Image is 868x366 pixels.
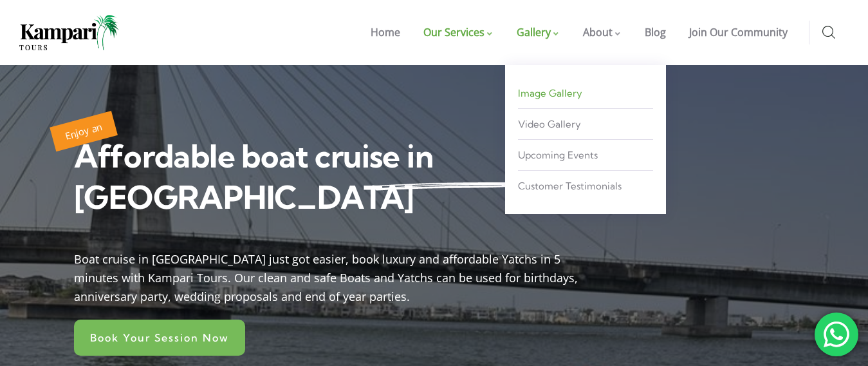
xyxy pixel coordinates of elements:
[371,25,400,39] span: Home
[645,25,666,39] span: Blog
[518,87,582,99] span: Image Gallery
[90,332,229,343] span: Book Your Session Now
[518,112,653,136] a: Video Gallery
[74,137,433,217] span: Affordable boat cruise in [GEOGRAPHIC_DATA]
[74,244,589,305] div: Boat cruise in [GEOGRAPHIC_DATA] just got easier, book luxury and affordable Yatchs in 5 minutes ...
[518,81,653,105] a: Image Gallery
[518,149,598,161] span: Upcoming Events
[518,174,653,198] a: Customer Testimonials
[518,118,581,130] span: Video Gallery
[74,320,245,356] a: Book Your Session Now
[518,180,622,192] span: Customer Testimonials
[815,313,858,356] div: 'Get
[64,120,104,142] span: Enjoy an
[19,15,119,50] img: Home
[517,25,551,39] span: Gallery
[518,143,653,167] a: Upcoming Events
[423,25,485,39] span: Our Services
[689,25,788,39] span: Join Our Community
[583,25,613,39] span: About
